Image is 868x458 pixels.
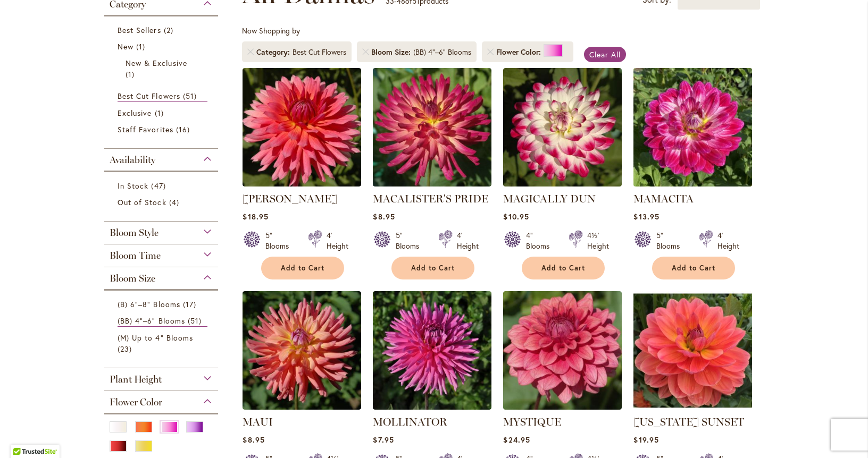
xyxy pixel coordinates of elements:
a: Exclusive [118,107,207,118]
a: MACALISTER'S PRIDE [373,179,491,189]
div: 4' Height [327,230,348,251]
a: Remove Bloom Size (BB) 4"–6" Blooms [362,49,369,55]
span: Exclusive [118,108,152,118]
span: $13.95 [633,211,659,222]
span: $8.95 [373,211,395,222]
a: Best Sellers [118,24,207,36]
a: Staff Favorites [118,124,207,135]
div: 4" Blooms [526,230,556,251]
span: Flower Color [110,396,162,408]
span: Clear All [589,49,621,60]
span: 17 [183,299,199,310]
a: In Stock 47 [118,180,207,191]
button: Add to Cart [522,257,605,279]
a: [US_STATE] SUNSET [633,415,744,428]
span: Best Sellers [118,25,161,35]
a: MOLLINATOR [373,402,491,412]
img: MAGICALLY DUN [503,68,622,186]
span: 51 [188,315,204,326]
div: 4' Height [457,230,479,251]
a: MAMACITA [633,192,694,205]
a: (M) Up to 4" Blooms 23 [118,332,207,354]
span: 1 [155,107,166,118]
img: MAUI [243,291,361,410]
div: 5" Blooms [656,230,686,251]
button: Add to Cart [652,257,735,279]
div: 4½' Height [587,230,609,251]
span: (B) 6"–8" Blooms [118,299,180,309]
span: Add to Cart [672,264,715,273]
span: $7.95 [373,435,394,445]
span: 2 [164,24,176,36]
span: Now Shopping by [242,26,300,36]
a: MYSTIQUE [503,415,561,428]
span: New & Exclusive [126,58,187,68]
span: Flower Color [496,47,544,57]
img: MYSTIQUE [503,291,622,410]
span: Availability [110,154,155,166]
img: OREGON SUNSET [633,291,752,410]
img: MOLLINATOR [373,291,491,410]
span: Out of Stock [118,197,166,207]
span: 4 [169,197,182,208]
span: Category [256,47,293,57]
div: 5" Blooms [396,230,425,251]
span: In Stock [118,181,148,191]
a: MACALISTER'S PRIDE [373,192,488,205]
span: (M) Up to 4" Blooms [118,333,193,343]
span: (BB) 4"–6" Blooms [118,316,185,326]
a: MAUI [243,415,273,428]
a: MAGICALLY DUN [503,192,596,205]
span: Best Cut Flowers [118,91,180,101]
span: 51 [183,90,199,101]
img: LINDY [243,68,361,186]
span: $18.95 [243,211,268,222]
a: [PERSON_NAME] [243,192,337,205]
a: New &amp; Exclusive [126,57,199,80]
span: $24.95 [503,435,530,445]
div: 4' Height [717,230,739,251]
a: MYSTIQUE [503,402,622,412]
a: OREGON SUNSET [633,402,752,412]
button: Add to Cart [391,257,474,279]
span: Add to Cart [411,264,455,273]
span: Bloom Time [110,250,161,261]
a: Mamacita [633,179,752,189]
a: MAGICALLY DUN [503,179,622,189]
span: 1 [136,41,148,52]
img: MACALISTER'S PRIDE [373,68,491,186]
a: Remove Category Best Cut Flowers [247,49,254,55]
span: Add to Cart [541,264,585,273]
span: 47 [151,180,168,191]
a: Remove Flower Color Pink [487,49,494,55]
div: 5" Blooms [265,230,295,251]
a: Clear All [584,47,626,62]
iframe: Launch Accessibility Center [8,420,38,450]
span: Plant Height [110,374,162,385]
a: New [118,41,207,52]
a: (BB) 4"–6" Blooms 51 [118,315,207,327]
span: Bloom Style [110,227,158,239]
span: New [118,41,133,52]
a: MAUI [243,402,361,412]
button: Add to Cart [261,257,344,279]
span: Add to Cart [281,264,324,273]
span: Bloom Size [110,273,155,284]
a: Out of Stock 4 [118,197,207,208]
span: $8.95 [243,435,264,445]
div: (BB) 4"–6" Blooms [413,47,471,57]
span: $10.95 [503,211,529,222]
a: Best Cut Flowers [118,90,207,102]
a: LINDY [243,179,361,189]
a: MOLLINATOR [373,415,447,428]
span: Staff Favorites [118,124,173,134]
span: 1 [126,69,137,80]
span: Bloom Size [371,47,413,57]
span: 23 [118,343,135,354]
img: Mamacita [631,65,755,189]
div: Best Cut Flowers [293,47,346,57]
a: (B) 6"–8" Blooms 17 [118,299,207,310]
span: 16 [176,124,193,135]
span: $19.95 [633,435,658,445]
